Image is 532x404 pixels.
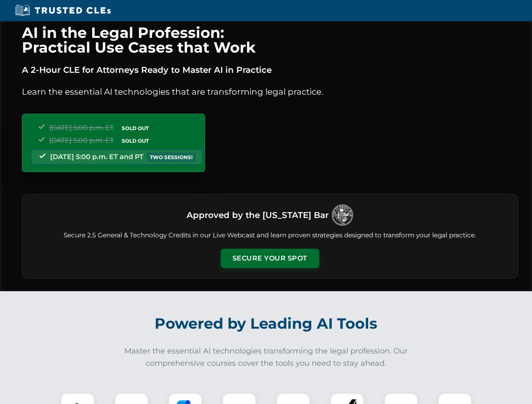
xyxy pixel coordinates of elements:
h2: Powered by Leading AI Tools [33,309,500,338]
h1: AI in the Legal Profession: Practical Use Cases that Work [22,25,518,55]
span: [DATE] 5:00 p.m. ET [49,124,114,132]
span: SOLD OUT [119,136,152,145]
p: Learn the essential AI technologies that are transforming legal practice. [22,85,518,98]
button: Secure Your Spot [221,249,319,268]
img: Logo [332,205,353,226]
p: Master the essential AI technologies transforming the legal profession. Our comprehensive courses... [119,345,414,369]
span: [DATE] 5:00 p.m. ET [49,136,114,144]
span: SOLD OUT [119,124,152,133]
img: Trusted CLEs [13,4,113,17]
p: A 2-Hour CLE for Attorneys Ready to Master AI in Practice [22,63,518,77]
h3: Approved by the [US_STATE] Bar [187,207,329,223]
p: Secure 2.5 General & Technology Credits in our Live Webcast and learn proven strategies designed ... [32,231,508,240]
